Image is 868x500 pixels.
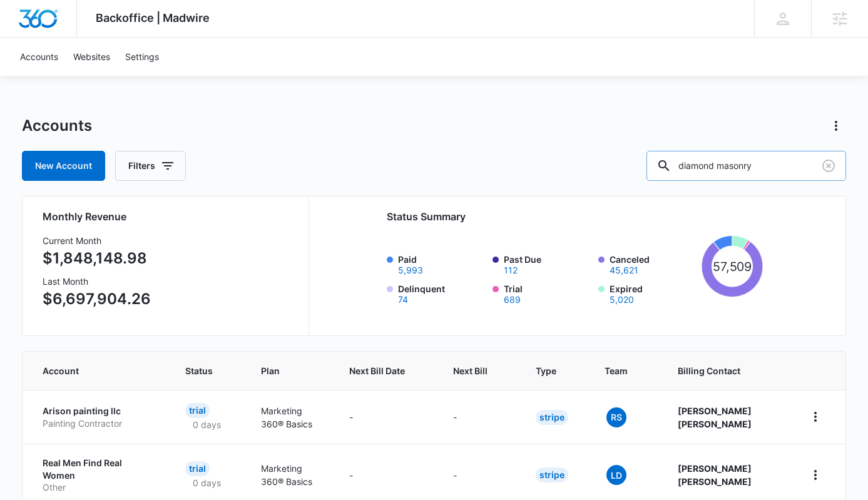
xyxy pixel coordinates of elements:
label: Trial [504,282,591,304]
p: $1,848,148.98 [43,247,151,270]
a: Arison painting llcPainting Contractor [43,405,156,429]
button: home [805,465,825,485]
div: v 4.0.25 [35,20,61,30]
span: Team [605,364,630,377]
span: RS [606,407,626,427]
label: Paid [398,253,485,275]
button: Paid [398,266,423,275]
button: Clear [819,156,839,176]
span: Next Bill Date [349,364,405,377]
p: $6,697,904.26 [43,288,151,310]
p: Other [43,481,156,494]
p: 0 days [185,418,228,431]
img: logo_orange.svg [20,20,30,30]
span: Backoffice | Madwire [96,11,210,24]
h2: Status Summary [387,209,763,224]
div: Domain: [DOMAIN_NAME] [33,33,138,43]
button: Filters [115,151,186,181]
p: 0 days [185,476,228,489]
label: Expired [610,282,697,304]
span: Billing Contact [678,364,775,377]
td: - [438,390,521,444]
p: Real Men Find Real Women [43,457,156,481]
label: Canceled [610,253,697,275]
button: home [805,407,825,427]
span: Type [536,364,556,377]
h2: Monthly Revenue [43,209,294,224]
a: Settings [118,38,166,76]
span: Plan [261,364,319,377]
strong: [PERSON_NAME] [PERSON_NAME] [678,406,752,429]
p: Marketing 360® Basics [261,404,319,431]
tspan: 57,509 [712,259,752,274]
a: New Account [22,151,105,181]
div: Trial [185,403,210,418]
button: Canceled [610,266,638,275]
label: Past Due [504,253,591,275]
a: Accounts [13,38,66,76]
div: Keywords by Traffic [138,74,211,82]
button: Past Due [504,266,518,275]
div: Stripe [536,467,568,482]
span: Status [185,364,213,377]
img: website_grey.svg [20,33,30,43]
span: LD [606,465,626,485]
h1: Accounts [22,116,92,135]
strong: [PERSON_NAME] [PERSON_NAME] [678,463,752,487]
h3: Current Month [43,234,151,247]
h3: Last Month [43,275,151,288]
span: Account [43,364,138,377]
button: Trial [504,295,521,304]
button: Delinquent [398,295,408,304]
label: Delinquent [398,282,485,304]
img: tab_domain_overview_orange.svg [34,73,44,83]
input: Search [646,151,846,181]
a: Websites [66,38,118,76]
div: Stripe [536,410,568,425]
div: Domain Overview [48,74,112,82]
p: Marketing 360® Basics [261,462,319,488]
button: Actions [826,116,846,136]
td: - [334,390,438,444]
a: Real Men Find Real WomenOther [43,457,156,494]
p: Arison painting llc [43,405,156,417]
div: Trial [185,461,210,476]
img: tab_keywords_by_traffic_grey.svg [125,73,135,83]
span: Next Bill [453,364,488,377]
p: Painting Contractor [43,417,156,430]
button: Expired [610,295,634,304]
